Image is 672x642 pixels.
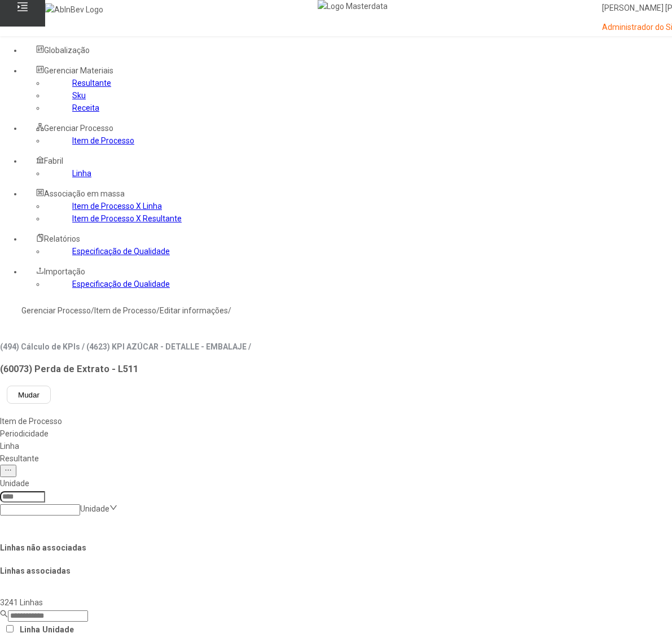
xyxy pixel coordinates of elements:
[160,306,228,315] a: Editar informações
[91,306,94,315] nz-breadcrumb-separator: /
[44,234,80,243] span: Relatórios
[72,214,182,223] a: Item de Processo X Resultante
[72,202,162,211] a: Item de Processo X Linha
[42,623,74,636] th: Unidade
[94,306,156,315] a: Item de Processo
[21,306,91,315] a: Gerenciar Processo
[72,91,86,100] a: Sku
[156,306,160,315] nz-breadcrumb-separator: /
[72,247,170,256] a: Especificação de Qualidade
[44,124,113,133] span: Gerenciar Processo
[7,386,51,404] button: Mudar
[18,391,39,399] span: Mudar
[228,306,231,315] nz-breadcrumb-separator: /
[44,66,113,75] span: Gerenciar Materiais
[72,279,170,289] a: Especificação de Qualidade
[72,136,134,145] a: Item de Processo
[44,156,63,165] span: Fabril
[44,267,85,276] span: Importação
[72,103,99,112] a: Receita
[44,189,125,198] span: Associação em massa
[80,504,109,513] nz-select-placeholder: Unidade
[45,3,103,16] img: AbInBev Logo
[44,46,90,55] span: Globalização
[72,169,91,178] a: Linha
[72,78,111,88] a: Resultante
[19,623,41,636] th: Linha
